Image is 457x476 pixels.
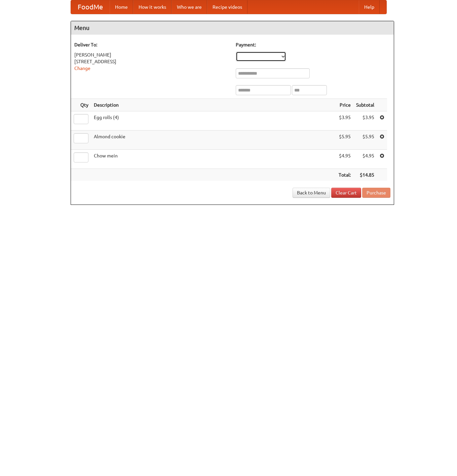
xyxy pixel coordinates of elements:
a: FoodMe [71,0,110,14]
a: Who we are [172,0,207,14]
a: Change [74,66,90,71]
a: Clear Cart [331,188,361,198]
a: Recipe videos [207,0,247,14]
td: $3.95 [336,111,353,131]
td: Almond cookie [91,131,336,150]
td: $4.95 [353,150,377,169]
a: How it works [133,0,172,14]
td: Egg rolls (4) [91,111,336,131]
th: Description [91,99,336,111]
th: Total: [336,169,353,181]
div: [PERSON_NAME] [74,51,229,58]
th: Price [336,99,353,111]
td: Chow mein [91,150,336,169]
button: Purchase [362,188,390,198]
a: Back to Menu [293,188,330,198]
div: [STREET_ADDRESS] [74,58,229,65]
a: Help [359,0,380,14]
h4: Menu [71,21,394,35]
th: Qty [71,99,91,111]
a: Home [110,0,133,14]
th: $14.85 [353,169,377,181]
td: $3.95 [353,111,377,131]
h5: Deliver To: [74,41,229,48]
h5: Payment: [236,41,390,48]
td: $5.95 [336,131,353,150]
th: Subtotal [353,99,377,111]
td: $5.95 [353,131,377,150]
td: $4.95 [336,150,353,169]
